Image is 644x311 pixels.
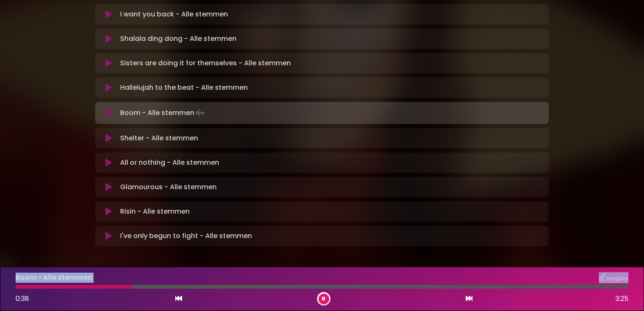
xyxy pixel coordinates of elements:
[120,231,252,241] p: I've only begun to fight - Alle stemmen
[120,206,190,217] p: Risin - Alle stemmen
[16,273,92,283] p: Boom - Alle stemmen
[194,107,206,119] img: waveform4.gif
[120,133,198,143] p: Shelter - Alle stemmen
[120,9,228,19] p: I want you back - Alle stemmen
[599,272,628,283] img: songbox-logo-white.png
[120,58,291,68] p: Sisters are doing it for themselves - Alle stemmen
[120,107,206,119] p: Boom - Alle stemmen
[120,83,248,93] p: Hallelujah to the beat - Alle stemmen
[120,158,219,168] p: All or nothing - Alle stemmen
[120,34,236,44] p: Shalala ding dong - Alle stemmen
[120,182,217,192] p: Glamourous - Alle stemmen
